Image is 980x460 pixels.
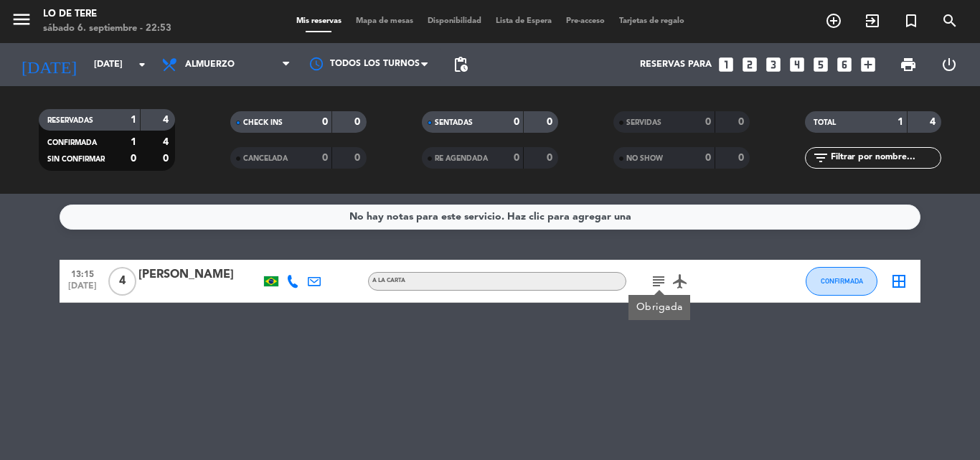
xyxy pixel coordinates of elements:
span: SERVIDAS [626,119,661,126]
span: RE AGENDADA [435,155,488,162]
strong: 1 [897,117,903,127]
span: A la carta [372,278,405,283]
span: Lista de Espera [489,17,559,25]
div: LOG OUT [928,43,969,86]
i: looks_3 [764,55,783,74]
i: looks_4 [788,55,806,74]
i: exit_to_app [864,12,881,29]
div: sábado 6. septiembre - 22:53 [43,22,171,36]
i: border_all [890,273,908,290]
strong: 4 [930,117,938,127]
strong: 0 [705,153,711,163]
span: Disponibilidad [420,17,489,25]
i: looks_6 [835,55,854,74]
span: Mis reservas [289,17,349,25]
i: turned_in_not [903,12,920,29]
strong: 0 [322,153,328,163]
strong: 0 [163,154,171,164]
span: SENTADAS [435,119,473,126]
strong: 1 [131,137,136,147]
strong: 0 [547,153,555,163]
strong: 0 [738,153,747,163]
strong: 0 [354,153,363,163]
div: No hay notas para este servicio. Haz clic para agregar una [349,209,631,225]
i: add_circle_outline [825,12,842,29]
span: CANCELADA [243,155,288,162]
i: airplanemode_active [672,273,689,290]
span: CHECK INS [243,119,283,126]
i: subject [650,273,667,290]
button: CONFIRMADA [806,267,877,296]
span: [DATE] [65,281,100,298]
input: Filtrar por nombre... [829,150,941,166]
strong: 0 [354,117,363,127]
strong: 0 [738,117,747,127]
strong: 0 [131,154,136,164]
span: NO SHOW [626,155,663,162]
span: TOTAL [814,119,836,126]
i: looks_two [740,55,759,74]
i: looks_one [717,55,735,74]
span: RESERVADAS [47,117,93,124]
strong: 0 [514,117,519,127]
i: menu [11,9,32,30]
strong: 1 [131,115,136,125]
span: Pre-acceso [559,17,612,25]
span: 13:15 [65,265,100,281]
i: filter_list [812,149,829,166]
span: Reservas para [640,60,712,70]
i: looks_5 [811,55,830,74]
i: power_settings_new [941,56,958,73]
strong: 0 [514,153,519,163]
div: Obrigada [636,300,683,315]
i: search [941,12,958,29]
span: print [900,56,917,73]
span: CONFIRMADA [821,277,863,285]
strong: 0 [705,117,711,127]
strong: 0 [547,117,555,127]
span: Almuerzo [185,60,235,70]
div: Lo de Tere [43,7,171,22]
i: add_box [859,55,877,74]
div: [PERSON_NAME] [138,266,260,284]
strong: 4 [163,115,171,125]
span: Mapa de mesas [349,17,420,25]
button: menu [11,9,32,35]
strong: 4 [163,137,171,147]
i: arrow_drop_down [133,56,151,73]
span: Tarjetas de regalo [612,17,692,25]
i: [DATE] [11,49,87,80]
span: CONFIRMADA [47,139,97,146]
span: pending_actions [452,56,469,73]
span: 4 [108,267,136,296]
span: SIN CONFIRMAR [47,156,105,163]
strong: 0 [322,117,328,127]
